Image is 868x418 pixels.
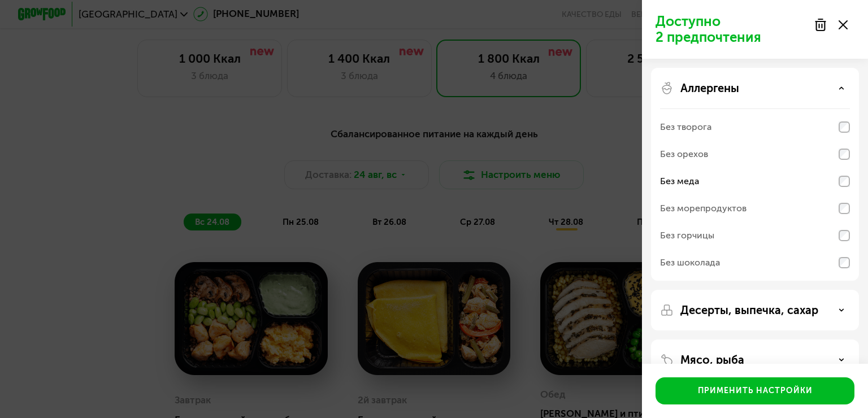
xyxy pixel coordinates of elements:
div: Без творога [660,120,711,134]
p: Мясо, рыба [680,353,744,367]
div: Без орехов [660,147,708,161]
p: Десерты, выпечка, сахар [680,303,818,317]
p: Доступно 2 предпочтения [656,14,807,45]
div: Без шоколада [660,256,720,269]
div: Без морепродуктов [660,202,747,215]
div: Применить настройки [698,385,813,397]
p: Аллергены [680,81,739,95]
div: Без горчицы [660,229,714,242]
div: Без меда [660,175,699,188]
button: Применить настройки [656,377,854,404]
